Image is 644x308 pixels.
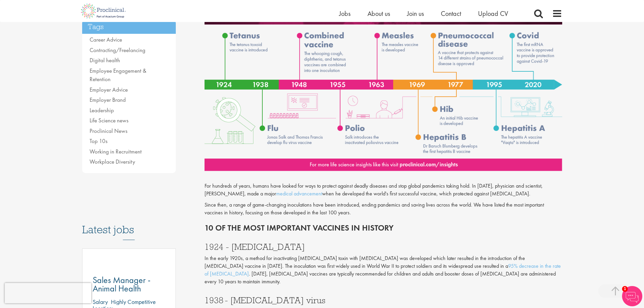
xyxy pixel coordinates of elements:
a: Workplace Diversity [90,158,135,165]
a: Employee Engagement & Retention [90,67,146,83]
a: Top 10s [90,137,108,145]
p: Highly Competitive [111,298,156,306]
a: About us [367,9,390,18]
iframe: reCAPTCHA [5,283,91,303]
h3: Latest jobs [82,207,176,240]
a: Proclinical News [90,127,127,135]
a: medical advancement [276,190,322,197]
h3: 1938 - [MEDICAL_DATA] virus [205,296,562,305]
a: Contact [441,9,461,18]
span: Salary [93,298,108,306]
a: Contracting/Freelancing [90,46,145,54]
a: 95% decrease in the rate of [MEDICAL_DATA] [205,262,561,277]
p: In the early 1920s, a method for inactivating [MEDICAL_DATA] toxin with [MEDICAL_DATA] was develo... [205,255,562,285]
a: Life Science news [90,117,128,124]
a: Career Advice [90,36,122,43]
h3: Tags [82,20,176,34]
h2: 10 of the most important vaccines in history [205,223,562,232]
p: For hundreds of years, humans have looked for ways to protect against deadly diseases and stop gl... [205,182,562,198]
a: Employer Brand [90,96,126,103]
a: Join us [407,9,424,18]
a: Upload CV [478,9,508,18]
a: Leadership [90,106,114,114]
span: Sales Manager - Animal Health [93,274,150,294]
a: Jobs [339,9,351,18]
span: 1 [622,286,628,292]
img: Chatbot [622,286,642,306]
a: Sales Manager - Animal Health [93,276,166,293]
p: Since then, a range of game-changing inoculations have been introduced, ending pandemics and savi... [205,201,562,217]
h3: 1924 - [MEDICAL_DATA] [205,242,562,251]
a: Digital health [90,56,120,64]
a: Employer Advice [90,86,128,93]
a: Working in Recruitment [90,148,142,155]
